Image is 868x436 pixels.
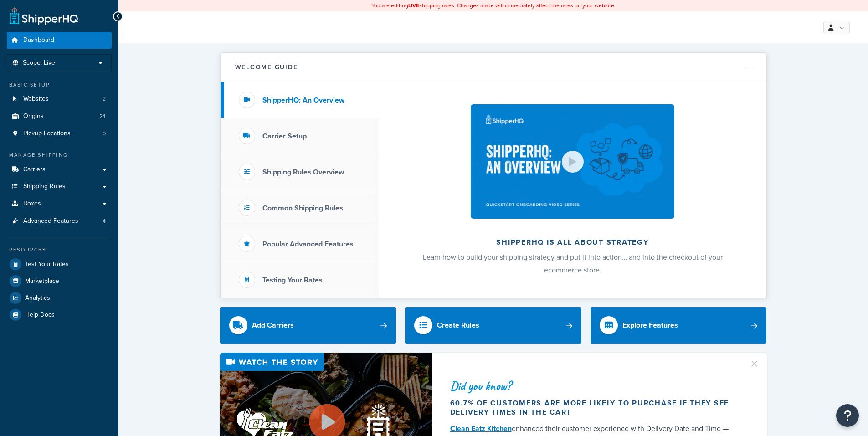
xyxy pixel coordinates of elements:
span: Scope: Live [23,59,55,67]
a: Advanced Features4 [7,213,112,230]
a: Test Your Rates [7,256,112,272]
div: Add Carriers [252,319,294,332]
span: 4 [103,217,106,225]
h2: ShipperHQ is all about strategy [403,238,742,246]
div: Did you know? [450,380,738,392]
div: Resources [7,246,112,254]
span: Test Your Rates [25,261,69,268]
a: Origins24 [7,108,112,125]
span: Boxes [23,200,41,208]
h3: Testing Your Rates [262,276,323,284]
a: Clean Eatz Kitchen [450,423,512,434]
div: Manage Shipping [7,151,112,159]
span: Origins [23,113,44,120]
a: Explore Features [591,307,767,344]
a: Help Docs [7,307,112,323]
a: Dashboard [7,32,112,49]
span: Websites [23,95,49,103]
a: Create Rules [405,307,581,344]
span: 2 [103,95,106,103]
div: Explore Features [622,319,678,332]
span: Learn how to build your shipping strategy and put it into action… and into the checkout of your e... [423,252,723,275]
span: 24 [99,113,106,120]
li: Advanced Features [7,213,112,230]
a: Analytics [7,290,112,306]
div: Basic Setup [7,81,112,89]
a: Carriers [7,161,112,178]
span: Pickup Locations [23,130,71,138]
div: Create Rules [437,319,479,332]
span: 0 [103,130,106,138]
a: Marketplace [7,273,112,289]
a: Websites2 [7,91,112,108]
img: ShipperHQ is all about strategy [471,104,674,219]
b: LIVE [408,1,419,10]
li: Websites [7,91,112,108]
span: Dashboard [23,36,54,44]
span: Advanced Features [23,217,78,225]
h3: Carrier Setup [262,132,307,140]
h3: Shipping Rules Overview [262,168,344,176]
a: Add Carriers [220,307,396,344]
span: Help Docs [25,311,55,319]
span: Marketplace [25,277,59,285]
li: Pickup Locations [7,125,112,142]
span: Carriers [23,166,46,174]
h3: Popular Advanced Features [262,240,354,248]
h3: Common Shipping Rules [262,204,343,212]
span: Shipping Rules [23,183,66,190]
a: Pickup Locations0 [7,125,112,142]
h3: ShipperHQ: An Overview [262,96,344,104]
h2: Welcome Guide [235,64,298,71]
button: Open Resource Center [836,404,859,427]
a: Boxes [7,195,112,212]
a: Shipping Rules [7,178,112,195]
button: Welcome Guide [221,53,766,82]
li: Origins [7,108,112,125]
span: Analytics [25,294,50,302]
div: 60.7% of customers are more likely to purchase if they see delivery times in the cart [450,399,738,417]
